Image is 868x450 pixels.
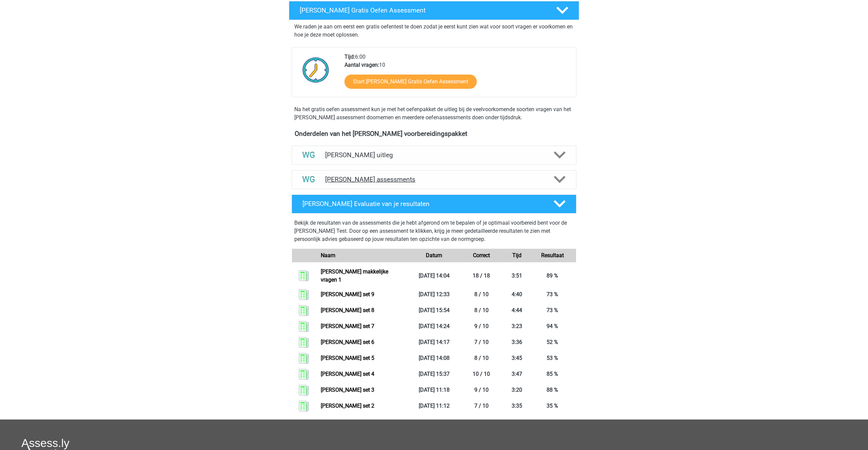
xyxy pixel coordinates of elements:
a: [PERSON_NAME] set 7 [321,323,374,329]
a: [PERSON_NAME] set 4 [321,371,374,377]
a: [PERSON_NAME] Evaluatie van je resultaten [289,195,579,213]
a: uitleg [PERSON_NAME] uitleg [289,146,579,165]
a: [PERSON_NAME] set 3 [321,387,374,393]
div: Datum [410,251,458,260]
h4: [PERSON_NAME] Evaluatie van je resultaten [302,200,543,208]
div: Correct [458,251,505,260]
a: Start [PERSON_NAME] Gratis Oefen Assessment [344,75,477,89]
a: [PERSON_NAME] Gratis Oefen Assessment [286,1,582,20]
h4: [PERSON_NAME] uitleg [325,151,543,159]
a: [PERSON_NAME] set 9 [321,291,374,298]
img: watson glaser uitleg [300,146,317,164]
h4: [PERSON_NAME] assessments [325,176,543,183]
div: Na het gratis oefen assessment kun je met het oefenpakket de uitleg bij de veelvoorkomende soorte... [292,105,576,122]
h4: [PERSON_NAME] Gratis Oefen Assessment [300,6,545,14]
a: [PERSON_NAME] set 8 [321,307,374,313]
img: Klok [299,53,333,87]
b: Tijd: [344,54,355,60]
p: We raden je aan om eerst een gratis oefentest te doen zodat je eerst kunt zien wat voor soort vra... [294,23,574,39]
a: [PERSON_NAME] set 6 [321,339,374,345]
a: [PERSON_NAME] makkelijke vragen 1 [321,268,388,283]
a: assessments [PERSON_NAME] assessments [289,170,579,189]
a: [PERSON_NAME] set 5 [321,355,374,361]
a: [PERSON_NAME] set 2 [321,403,374,409]
p: Bekijk de resultaten van de assessments die je hebt afgerond om te bepalen of je optimaal voorber... [294,219,574,243]
div: Naam [316,251,410,260]
div: Resultaat [529,251,576,260]
h4: Onderdelen van het [PERSON_NAME] voorbereidingspakket [295,130,573,138]
img: watson glaser assessments [300,171,317,188]
div: Tijd [505,251,529,260]
b: Aantal vragen: [344,62,379,68]
div: 6:00 10 [339,53,576,97]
